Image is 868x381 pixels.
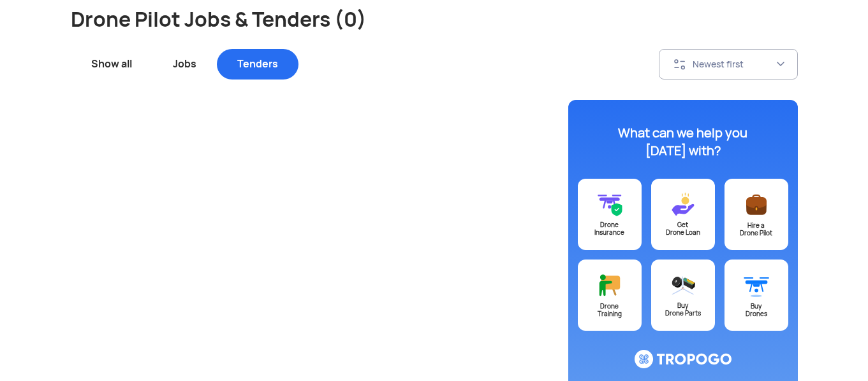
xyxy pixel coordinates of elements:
[597,191,622,217] img: ic_drone_insurance@3x.svg
[744,272,769,298] img: ic_buydrone@3x.svg
[651,302,715,317] div: Buy Drone Parts
[578,260,642,331] a: DroneTraining
[71,6,798,34] h1: Drone Pilot Jobs & Tenders (0)
[725,260,788,331] a: BuyDrones
[744,191,769,218] img: ic_postajob@3x.svg
[659,49,798,80] button: Newest first
[651,260,715,331] a: BuyDrone Parts
[578,179,642,250] a: DroneInsurance
[670,272,696,298] img: ic_droneparts@3x.svg
[71,49,152,80] div: Show all
[651,179,715,250] a: GetDrone Loan
[725,303,788,318] div: Buy Drones
[578,221,642,237] div: Drone Insurance
[578,303,642,318] div: Drone Training
[152,49,217,80] div: Jobs
[693,59,776,70] div: Newest first
[725,179,788,250] a: Hire aDrone Pilot
[597,272,622,298] img: ic_training@3x.svg
[635,350,732,369] img: ic_logo@3x.svg
[603,124,763,160] div: What can we help you [DATE] with?
[670,191,696,217] img: ic_loans@3x.svg
[217,49,298,80] div: Tenders
[651,221,715,237] div: Get Drone Loan
[725,222,788,237] div: Hire a Drone Pilot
